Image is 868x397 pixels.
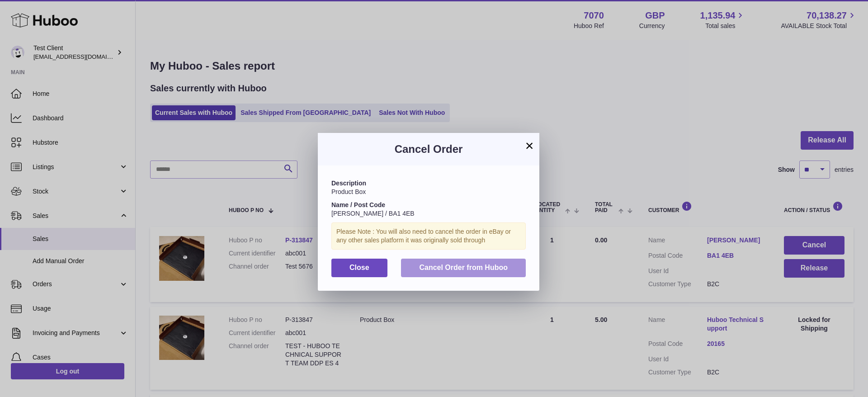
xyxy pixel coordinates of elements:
[331,222,526,250] div: Please Note : You will also need to cancel the order in eBay or any other sales platform it was o...
[331,259,387,277] button: Close
[401,259,526,277] button: Cancel Order from Huboo
[331,142,526,156] h3: Cancel Order
[419,264,508,271] span: Cancel Order from Huboo
[331,210,415,217] span: [PERSON_NAME] / BA1 4EB
[331,180,366,187] strong: Description
[349,264,369,271] span: Close
[331,188,366,195] span: Product Box
[331,201,385,208] strong: Name / Post Code
[524,140,535,151] button: ×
